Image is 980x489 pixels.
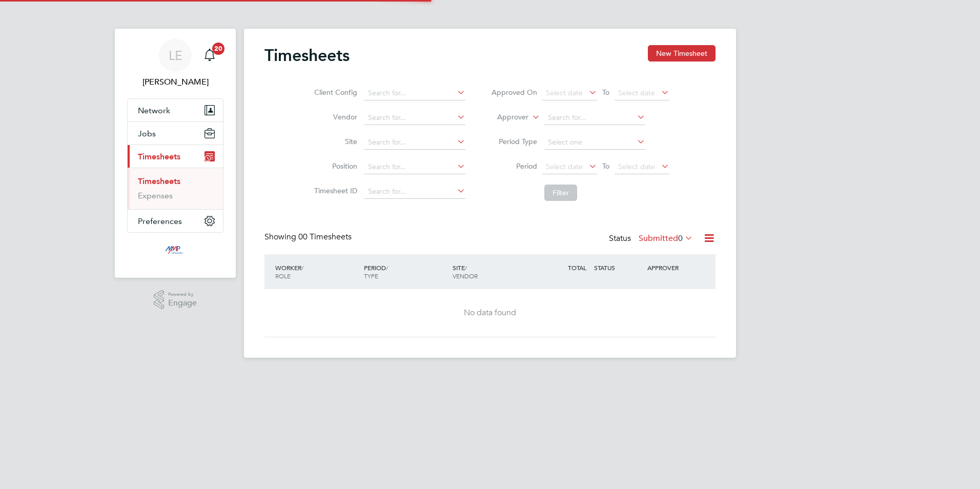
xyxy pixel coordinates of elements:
button: Timesheets [128,145,223,168]
a: 20 [199,39,220,72]
span: Jobs [138,129,156,138]
input: Search for... [364,160,465,174]
span: Select date [618,162,655,171]
span: 20 [212,43,224,55]
label: Approver [482,112,528,123]
div: Timesheets [128,168,223,209]
div: STATUS [591,258,645,277]
div: WORKER [273,258,361,285]
span: / [465,263,467,272]
div: APPROVER [645,258,698,277]
button: Jobs [128,122,223,145]
input: Search for... [544,111,645,125]
span: TOTAL [568,263,586,272]
a: Expenses [138,191,173,200]
input: Select one [544,135,645,150]
span: Libby Evans [127,76,223,88]
span: Select date [618,88,655,97]
span: Network [138,106,170,115]
button: Filter [544,185,577,201]
a: Go to home page [127,243,223,259]
label: Timesheet ID [311,186,357,195]
span: TYPE [364,272,378,280]
span: Timesheets [138,152,180,161]
input: Search for... [364,111,465,125]
input: Search for... [364,135,465,150]
span: 00 Timesheets [298,232,352,242]
nav: Main navigation [115,29,236,278]
label: Client Config [311,88,357,97]
label: Position [311,161,357,171]
a: LE[PERSON_NAME] [127,39,223,88]
div: No data found [275,308,705,318]
input: Search for... [364,86,465,100]
span: / [301,263,303,272]
span: / [386,263,388,272]
div: Status [609,232,695,246]
span: To [599,86,612,99]
span: 0 [678,233,683,243]
label: Approved On [491,88,537,97]
span: Select date [546,162,583,171]
label: Vendor [311,112,357,121]
div: PERIOD [361,258,450,285]
div: SITE [450,258,539,285]
label: Site [311,137,357,146]
span: Engage [168,299,197,308]
button: Network [128,99,223,121]
span: LE [169,49,182,62]
span: Powered by [168,290,197,299]
button: New Timesheet [648,45,716,62]
span: Select date [546,88,583,97]
a: Timesheets [138,176,180,186]
span: VENDOR [453,272,478,280]
h2: Timesheets [264,45,350,66]
a: Powered byEngage [154,290,197,310]
span: ROLE [275,272,291,280]
span: To [599,159,612,173]
label: Period Type [491,137,537,146]
span: Preferences [138,216,182,226]
input: Search for... [364,185,465,199]
div: Showing [264,232,354,242]
button: Preferences [128,210,223,232]
label: Period [491,161,537,171]
img: mmpconsultancy-logo-retina.png [161,243,190,259]
label: Submitted [639,233,693,243]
